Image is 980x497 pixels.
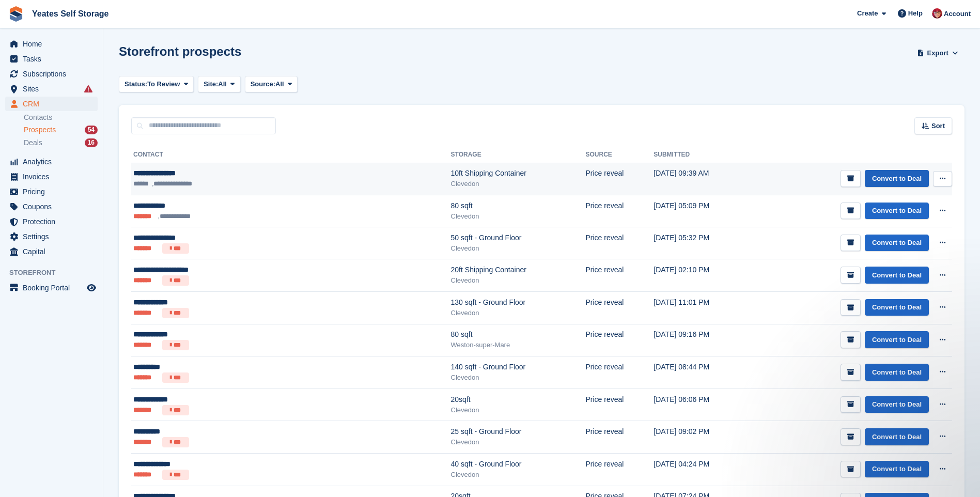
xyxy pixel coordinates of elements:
a: menu [5,37,98,51]
a: menu [5,229,98,244]
td: Price reveal [585,195,654,227]
span: Coupons [23,199,85,214]
td: Price reveal [585,163,654,195]
span: Status: [125,79,147,89]
span: Deals [24,138,42,148]
img: Wendie Tanner [932,8,942,19]
div: Clevedon [451,275,586,286]
th: Storage [451,147,586,163]
span: All [275,79,284,89]
div: 130 sqft - Ground Floor [451,297,586,308]
td: Price reveal [585,324,654,356]
div: Clevedon [451,405,586,415]
a: menu [5,52,98,66]
a: Convert to Deal [865,203,929,220]
div: Clevedon [451,308,586,318]
div: 20sqft [451,394,586,405]
span: Protection [23,214,85,229]
div: 50 sqft - Ground Floor [451,232,586,243]
a: Deals 16 [24,137,98,148]
div: 54 [85,126,98,134]
div: Clevedon [451,470,586,480]
td: [DATE] 09:02 PM [654,421,753,454]
td: [DATE] 05:32 PM [654,227,753,259]
a: Convert to Deal [865,267,929,284]
div: Clevedon [451,372,586,383]
span: Help [908,8,923,19]
a: Yeates Self Storage [28,5,113,22]
div: Clevedon [451,211,586,222]
th: Contact [131,147,451,163]
td: Price reveal [585,356,654,389]
div: 10ft Shipping Container [451,168,586,179]
a: Convert to Deal [865,170,929,187]
a: menu [5,154,98,169]
div: Clevedon [451,243,586,254]
span: Account [944,9,971,19]
span: Create [857,8,878,19]
a: Convert to Deal [865,331,929,348]
button: Source: All [245,76,298,93]
td: Price reveal [585,421,654,454]
a: menu [5,169,98,184]
th: Source [585,147,654,163]
div: Clevedon [451,179,586,189]
div: 80 sqft [451,200,586,211]
span: Export [927,48,948,58]
a: menu [5,82,98,96]
span: Subscriptions [23,67,85,81]
a: Convert to Deal [865,396,929,413]
a: Contacts [24,113,98,122]
span: Sites [23,82,85,96]
td: Price reveal [585,454,654,486]
td: [DATE] 09:39 AM [654,163,753,195]
td: Price reveal [585,227,654,259]
span: CRM [23,97,85,111]
a: menu [5,184,98,199]
span: To Review [147,79,180,89]
td: [DATE] 11:01 PM [654,292,753,324]
img: stora-icon-8386f47178a22dfd0bd8f6a31ec36ba5ce8667c1dd55bd0f319d3a0aa187defe.svg [8,6,24,22]
span: Capital [23,244,85,259]
button: Export [915,44,960,61]
a: menu [5,199,98,214]
h1: Storefront prospects [119,44,241,58]
td: Price reveal [585,389,654,421]
a: Convert to Deal [865,461,929,478]
td: [DATE] 08:44 PM [654,356,753,389]
span: Pricing [23,184,85,199]
td: [DATE] 05:09 PM [654,195,753,227]
td: [DATE] 09:16 PM [654,324,753,356]
div: Weston-super-Mare [451,340,586,350]
a: Prospects 54 [24,125,98,135]
span: Site: [204,79,218,89]
td: Price reveal [585,292,654,324]
span: Analytics [23,154,85,169]
span: Source: [251,79,275,89]
a: menu [5,67,98,81]
span: Sort [931,121,945,131]
i: Smart entry sync failures have occurred [84,85,92,93]
div: 16 [85,138,98,147]
a: Convert to Deal [865,235,929,252]
td: [DATE] 04:24 PM [654,454,753,486]
a: Convert to Deal [865,428,929,445]
a: Convert to Deal [865,364,929,381]
a: menu [5,244,98,259]
a: menu [5,281,98,295]
span: All [218,79,227,89]
a: menu [5,214,98,229]
a: Preview store [85,282,98,294]
span: Tasks [23,52,85,66]
th: Submitted [654,147,753,163]
td: [DATE] 02:10 PM [654,259,753,292]
a: Convert to Deal [865,299,929,316]
a: menu [5,97,98,111]
span: Home [23,37,85,51]
div: 20ft Shipping Container [451,265,586,275]
span: Invoices [23,169,85,184]
span: Storefront [9,268,103,278]
button: Status: To Review [119,76,194,93]
button: Site: All [198,76,241,93]
div: 140 sqft - Ground Floor [451,362,586,372]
